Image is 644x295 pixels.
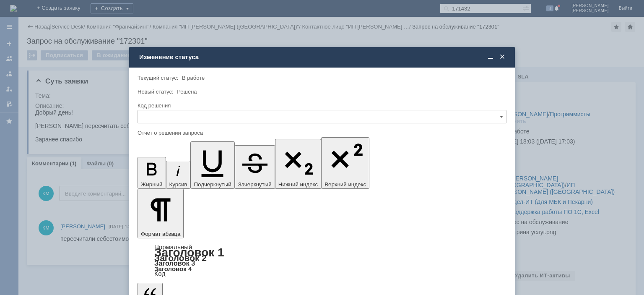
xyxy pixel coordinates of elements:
[138,75,178,81] label: Текущий статус:
[154,253,207,263] a: Заголовок 2
[235,145,275,189] button: Зачеркнутый
[321,137,369,189] button: Верхний индекс
[182,75,205,81] span: В работе
[138,189,184,238] button: Формат абзаца
[169,181,187,188] span: Курсив
[166,161,191,189] button: Курсив
[138,89,174,95] label: Новый статус:
[177,89,197,95] span: Решена
[498,53,506,61] span: Закрыть
[138,103,505,108] div: Код решения
[154,270,166,278] a: Код
[194,181,231,188] span: Подчеркнутый
[190,141,234,189] button: Подчеркнутый
[141,181,163,188] span: Жирный
[138,157,166,189] button: Жирный
[141,231,180,237] span: Формат абзаца
[275,139,322,189] button: Нижний индекс
[154,259,195,267] a: Заголовок 3
[139,53,506,61] div: Изменение статуса
[138,244,506,277] div: Формат абзаца
[154,246,224,259] a: Заголовок 1
[138,130,505,136] div: Отчет о решении запроса
[278,181,318,188] span: Нижний индекс
[238,181,272,188] span: Зачеркнутый
[154,265,192,272] a: Заголовок 4
[325,181,366,188] span: Верхний индекс
[486,53,495,61] span: Свернуть (Ctrl + M)
[154,243,192,251] a: Нормальный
